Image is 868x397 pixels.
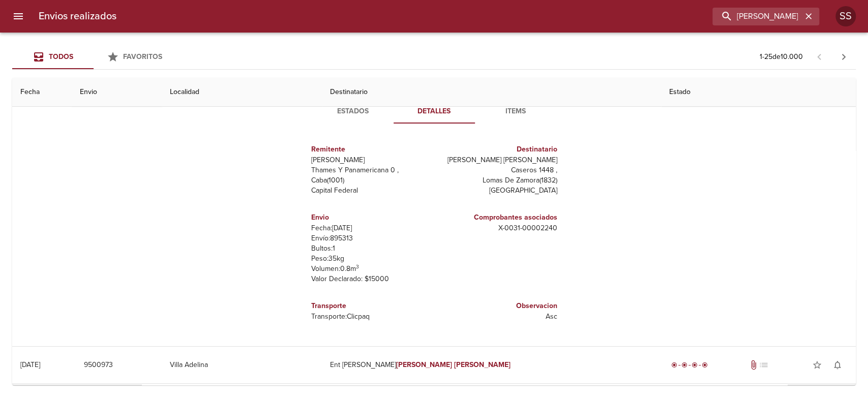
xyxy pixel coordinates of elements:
[669,360,710,370] div: Entregado
[162,78,322,107] th: Localidad
[812,360,822,370] span: star_border
[123,52,162,61] span: Favoritos
[311,223,430,233] p: Fecha: [DATE]
[832,360,843,370] span: notifications_none
[681,362,687,368] span: radio_button_checked
[438,300,557,312] h6: Observacion
[438,155,557,165] p: [PERSON_NAME] [PERSON_NAME]
[6,4,31,28] button: menu
[712,8,802,25] input: buscar
[835,6,856,26] div: Abrir información de usuario
[311,186,430,196] p: Capital Federal
[438,175,557,186] p: Lomas De Zamora ( 1832 )
[831,45,856,69] span: Pagina siguiente
[692,362,698,368] span: radio_button_checked
[671,362,677,368] span: radio_button_checked
[749,360,759,370] span: Tiene documentos adjuntos
[12,45,175,69] div: Tabs Envios
[438,144,557,155] h6: Destinatario
[438,186,557,196] p: [GEOGRAPHIC_DATA]
[311,175,430,186] p: Caba ( 1001 )
[311,155,430,165] p: [PERSON_NAME]
[400,105,469,118] span: Detalles
[311,300,430,312] h6: Transporte
[356,263,359,270] sup: 3
[311,312,430,322] p: Transporte: Clicpaq
[84,359,113,372] span: 9500973
[12,78,72,107] th: Fecha
[438,212,557,223] h6: Comprobantes asociados
[312,99,556,124] div: Tabs detalle de guia
[311,243,430,254] p: Bultos: 1
[438,312,557,322] p: Asc
[438,165,557,175] p: Caseros 1448 ,
[311,274,430,284] p: Valor Declarado: $ 15000
[827,355,848,375] button: Activar notificaciones
[20,360,40,369] div: [DATE]
[311,212,430,223] h6: Envio
[438,223,557,233] p: X - 0031 - 00002240
[39,8,116,24] h6: Envios realizados
[454,360,511,369] em: [PERSON_NAME]
[396,360,452,369] em: [PERSON_NAME]
[322,78,661,107] th: Destinatario
[311,264,430,274] p: Volumen: 0.8 m
[311,165,430,175] p: Thames Y Panamericana 0 ,
[702,362,708,368] span: radio_button_checked
[318,105,387,118] span: Estados
[311,254,430,264] p: Peso: 35 kg
[72,78,162,107] th: Envio
[80,356,117,375] button: 9500973
[311,144,430,155] h6: Remitente
[322,347,661,383] td: Ent [PERSON_NAME]
[807,355,827,375] button: Agregar a favoritos
[481,105,550,118] span: Items
[162,347,322,383] td: Villa Adelina
[760,52,803,62] p: 1 - 25 de 10.000
[835,6,856,26] div: SS
[49,52,73,61] span: Todos
[661,78,856,107] th: Estado
[759,360,769,370] span: No tiene pedido asociado
[311,233,430,243] p: Envío: 895313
